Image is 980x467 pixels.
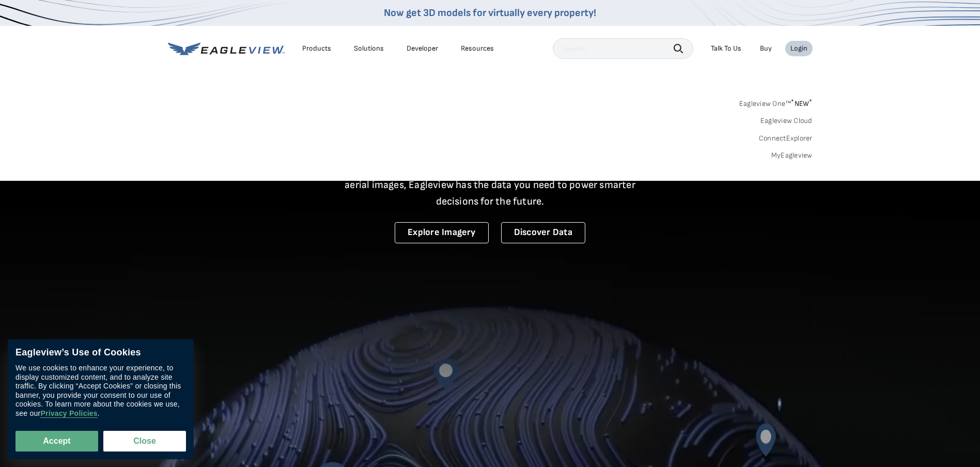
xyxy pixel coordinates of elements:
[40,409,97,418] a: Privacy Policies
[354,44,384,53] div: Solutions
[790,44,807,53] div: Login
[553,38,693,59] input: Search
[739,96,813,108] a: Eagleview One™*NEW*
[407,44,438,53] a: Developer
[15,364,186,418] div: We use cookies to enhance your experience, to display customized content, and to analyze site tra...
[711,44,741,53] div: Talk To Us
[332,160,648,210] p: A new era starts here. Built on more than 3.5 billion high-resolution aerial images, Eagleview ha...
[395,222,489,243] a: Explore Imagery
[791,99,812,108] span: NEW
[384,7,596,19] a: Now get 3D models for virtually every property!
[760,116,813,126] a: Eagleview Cloud
[15,431,98,452] button: Accept
[760,44,772,53] a: Buy
[103,431,186,452] button: Close
[461,44,494,53] div: Resources
[501,222,585,243] a: Discover Data
[15,347,186,359] div: Eagleview’s Use of Cookies
[771,151,813,160] a: MyEagleview
[759,134,813,143] a: ConnectExplorer
[302,44,331,53] div: Products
